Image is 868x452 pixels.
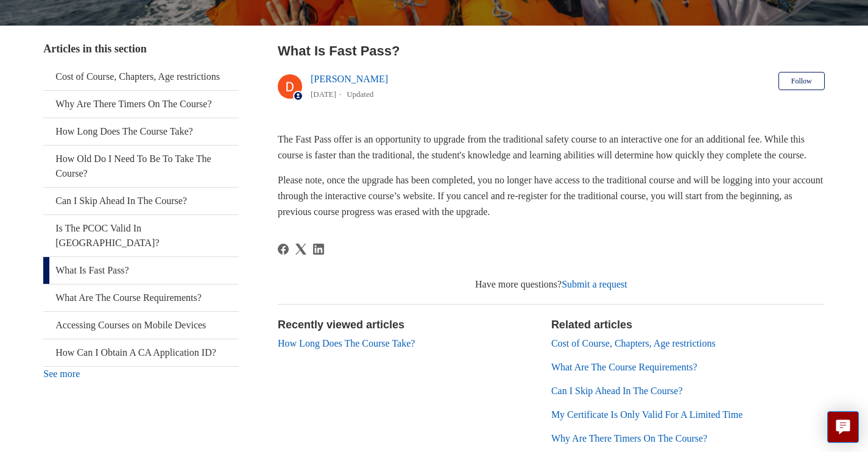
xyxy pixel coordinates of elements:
[43,43,146,55] span: Articles in this section
[347,90,373,99] li: Updated
[551,433,707,443] a: Why Are There Timers On The Course?
[278,175,823,216] span: Please note, once the upgrade has been completed, you no longer have access to the traditional co...
[43,91,239,118] a: Why Are There Timers On The Course?
[295,244,306,255] svg: Share this page on X Corp
[295,244,306,255] a: X Corp
[551,386,683,396] a: Can I Skip Ahead In The Course?
[278,317,539,333] h2: Recently viewed articles
[43,339,239,366] a: How Can I Obtain A CA Application ID?
[43,284,239,311] a: What Are The Course Requirements?
[278,338,415,348] a: How Long Does The Course Take?
[551,362,697,372] a: What Are The Course Requirements?
[278,134,806,160] span: The Fast Pass offer is an opportunity to upgrade from the traditional safety course to an interac...
[43,257,239,284] a: What Is Fast Pass?
[43,63,239,90] a: Cost of Course, Chapters, Age restrictions
[562,279,627,289] a: Submit a request
[313,244,324,255] a: LinkedIn
[278,277,825,292] div: Have more questions?
[43,215,239,256] a: Is The PCOC Valid In [GEOGRAPHIC_DATA]?
[278,244,289,255] svg: Share this page on Facebook
[311,74,388,84] a: [PERSON_NAME]
[43,118,239,145] a: How Long Does The Course Take?
[278,244,289,255] a: Facebook
[827,411,859,443] button: Live chat
[551,409,743,420] a: My Certificate Is Only Valid For A Limited Time
[43,312,239,339] a: Accessing Courses on Mobile Devices
[43,146,239,187] a: How Old Do I Need To Be To Take The Course?
[778,72,825,90] button: Follow Article
[278,41,825,61] h2: What Is Fast Pass?
[551,317,825,333] h2: Related articles
[43,369,80,379] a: See more
[313,244,324,255] svg: Share this page on LinkedIn
[43,188,239,214] a: Can I Skip Ahead In The Course?
[551,338,716,348] a: Cost of Course, Chapters, Age restrictions
[311,90,336,99] time: 03/21/2024, 11:25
